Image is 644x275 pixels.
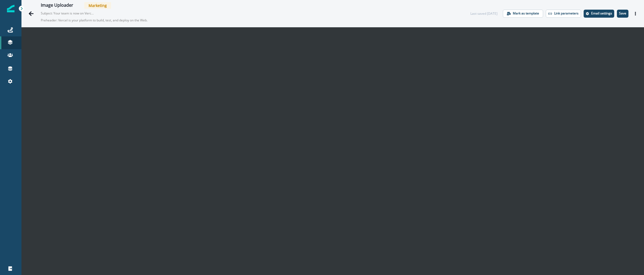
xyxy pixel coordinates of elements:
button: Go back [26,8,36,19]
p: Subject: Your team is now on Vercel Pro [41,9,94,16]
button: Settings [584,10,614,18]
button: Mark as template [503,10,543,18]
p: Mark as template [513,12,539,15]
span: Marketing [84,2,111,9]
button: Actions [631,10,640,18]
div: Image Uploader [41,3,73,9]
p: Preheader: Vercel is your platform to build, test, and deploy on the Web. [41,16,175,25]
div: Last saved [DATE] [470,11,497,16]
button: Link parameters [546,10,581,18]
img: Inflection [7,5,14,12]
p: Link parameters [554,12,579,15]
p: Email settings [591,12,612,15]
p: Save [619,12,626,15]
button: Save [617,10,628,18]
